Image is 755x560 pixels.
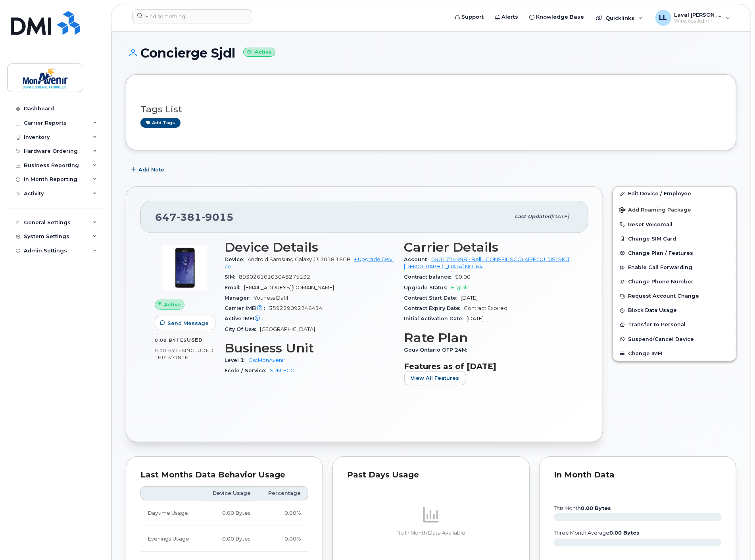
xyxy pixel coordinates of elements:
span: Carrier IMEI [225,305,269,311]
button: Transfer to Personal [613,318,736,332]
button: Send Message [155,316,215,330]
button: Request Account Change [613,289,736,303]
span: 647 [155,211,234,223]
span: Eligible [451,285,470,291]
span: Change Plan / Features [628,250,693,256]
span: — [267,316,272,321]
span: Youness Dafif [254,295,288,301]
span: included this month [155,347,214,360]
span: [DATE] [467,316,484,321]
span: Last updated [515,214,551,219]
span: [DATE] [461,295,478,301]
span: 359229092246414 [269,305,323,311]
td: 0.00 Bytes [202,526,258,552]
td: 0.00 Bytes [202,500,258,526]
td: 0.00% [258,500,308,526]
button: Change SIM Card [613,232,736,246]
span: Contract Expired [464,305,508,311]
span: Ecole / Service [225,368,270,373]
div: Past Days Usage [347,471,515,479]
small: Active [243,48,275,57]
span: Upgrade Status [404,285,451,291]
span: $0.00 [455,274,471,280]
span: Contract balance [404,274,455,280]
h3: Business Unit [225,341,395,355]
span: 9015 [202,211,234,223]
span: [DATE] [551,214,569,219]
a: Edit Device / Employee [613,187,736,201]
span: Add Roaming Package [619,207,691,214]
button: Change Plan / Features [613,246,736,260]
span: Device [225,256,248,262]
button: Block Data Usage [613,303,736,318]
span: View All Features [411,374,459,382]
td: Daytime Usage [140,500,202,526]
span: Account [404,256,432,262]
span: Contract Start Date [404,295,461,301]
button: Enable Call Forwarding [613,260,736,275]
div: In Month Data [554,471,722,479]
button: View All Features [404,371,466,385]
span: Initial Activation Date [404,316,467,321]
span: [EMAIL_ADDRESS][DOMAIN_NAME] [244,285,334,291]
button: Suspend/Cancel Device [613,332,736,346]
button: Change IMEI [613,346,736,361]
a: CscMonAvenir [248,357,285,363]
tspan: 0.00 Bytes [609,530,640,536]
span: Active [164,301,181,308]
p: No In Month Data Available [347,529,515,537]
button: Reset Voicemail [613,217,736,232]
text: this month [553,505,611,511]
span: Add Note [138,166,164,173]
img: image20231002-3703462-14a73r4.jpeg [161,244,209,292]
span: Active IMEI [225,316,267,321]
h1: Concierge Sjdl [126,46,736,60]
button: Add Roaming Package [613,201,736,217]
button: Change Phone Number [613,275,736,289]
span: Android Samsung Galaxy J3 2018 16GB [248,256,351,262]
span: Suspend/Cancel Device [628,336,694,342]
span: SIM [225,274,239,280]
a: Add tags [140,118,181,128]
tspan: 0.00 Bytes [581,505,611,511]
button: Add Note [126,162,171,177]
span: Manager [225,295,254,301]
tr: Weekdays from 6:00pm to 8:00am [140,526,308,552]
span: Email [225,285,244,291]
span: [GEOGRAPHIC_DATA] [260,326,315,332]
h3: Carrier Details [404,240,574,254]
td: Evenings Usage [140,526,202,552]
text: three month average [553,530,640,536]
h3: Device Details [225,240,395,254]
span: 381 [177,211,202,223]
h3: Features as of [DATE] [404,362,574,371]
h3: Tags List [140,104,722,114]
a: SRM-ECO [270,368,295,373]
th: Percentage [258,486,308,500]
a: 0501774998 - Bell - CONSEIL SCOLAIRE DU DISTRICT [DEMOGRAPHIC_DATA] NO. 64 [404,256,570,269]
span: 0.00 Bytes [155,348,185,353]
span: 89302610103048275232 [239,274,310,280]
th: Device Usage [202,486,258,500]
span: Enable Call Forwarding [628,265,692,271]
span: Gouv Ontario OFP 24M [404,347,471,353]
span: City Of Use [225,326,260,332]
div: Last Months Data Behavior Usage [140,471,308,479]
h3: Rate Plan [404,331,574,345]
td: 0.00% [258,526,308,552]
span: Send Message [167,319,209,327]
span: Level 1 [225,357,248,363]
span: Contract Expiry Date [404,305,464,311]
span: 0.00 Bytes [155,337,187,343]
span: used [187,337,203,343]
